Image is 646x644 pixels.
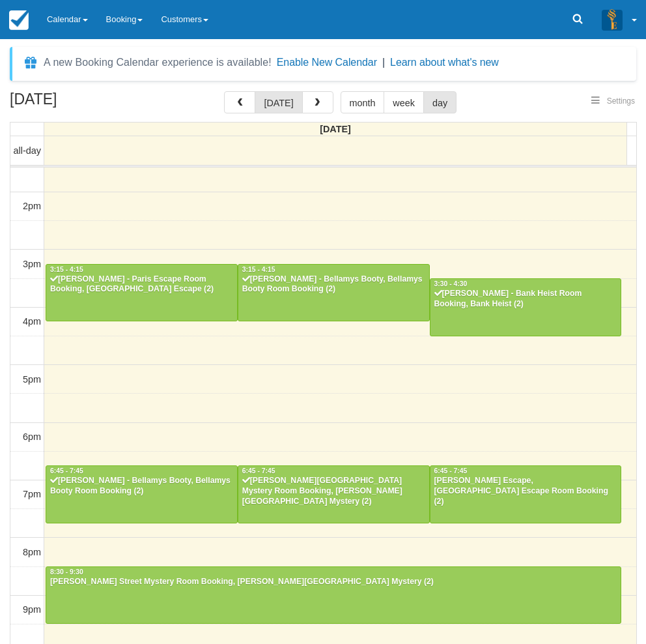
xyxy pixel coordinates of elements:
div: [PERSON_NAME] - Paris Escape Room Booking, [GEOGRAPHIC_DATA] Escape (2) [49,274,234,295]
span: 4pm [23,316,41,327]
span: 3:15 - 4:15 [242,266,275,273]
div: [PERSON_NAME] - Bellamys Booty, Bellamys Booty Room Booking (2) [49,476,234,497]
span: 6:45 - 7:45 [50,467,83,475]
div: A new Booking Calendar experience is available! [44,55,272,70]
span: 3pm [23,259,41,269]
img: A3 [602,9,623,30]
span: | [382,57,385,68]
span: Settings [607,96,635,106]
span: 6:45 - 7:45 [242,467,275,475]
a: 6:45 - 7:45[PERSON_NAME] Escape, [GEOGRAPHIC_DATA] Escape Room Booking (2) [430,465,622,523]
span: 8:30 - 9:30 [50,568,83,576]
span: 7pm [23,489,41,499]
button: week [384,91,424,113]
span: [DATE] [320,124,351,134]
span: all-day [14,145,41,156]
span: 2pm [23,201,41,211]
button: Enable New Calendar [277,56,377,69]
div: [PERSON_NAME][GEOGRAPHIC_DATA] Mystery Room Booking, [PERSON_NAME][GEOGRAPHIC_DATA] Mystery (2) [242,476,426,507]
div: [PERSON_NAME] Escape, [GEOGRAPHIC_DATA] Escape Room Booking (2) [434,476,618,507]
button: Settings [583,92,643,111]
a: 3:15 - 4:15[PERSON_NAME] - Paris Escape Room Booking, [GEOGRAPHIC_DATA] Escape (2) [46,264,238,321]
span: 8pm [23,547,41,557]
span: 6:45 - 7:45 [434,467,468,475]
button: day [423,91,456,113]
span: 9pm [23,604,41,615]
a: Learn about what's new [390,57,499,68]
a: 6:45 - 7:45[PERSON_NAME] - Bellamys Booty, Bellamys Booty Room Booking (2) [46,465,238,523]
button: [DATE] [255,91,302,113]
button: month [341,91,385,113]
div: [PERSON_NAME] - Bellamys Booty, Bellamys Booty Room Booking (2) [242,274,426,295]
h2: [DATE] [10,91,175,115]
span: 3:30 - 4:30 [434,280,468,287]
a: 3:15 - 4:15[PERSON_NAME] - Bellamys Booty, Bellamys Booty Room Booking (2) [238,264,430,321]
div: [PERSON_NAME] Street Mystery Room Booking, [PERSON_NAME][GEOGRAPHIC_DATA] Mystery (2) [49,577,617,587]
span: 5pm [23,374,41,385]
span: 3:15 - 4:15 [50,266,83,273]
span: 6pm [23,432,41,442]
a: 3:30 - 4:30[PERSON_NAME] - Bank Heist Room Booking, Bank Heist (2) [430,278,622,336]
div: [PERSON_NAME] - Bank Heist Room Booking, Bank Heist (2) [434,289,618,310]
a: 6:45 - 7:45[PERSON_NAME][GEOGRAPHIC_DATA] Mystery Room Booking, [PERSON_NAME][GEOGRAPHIC_DATA] My... [238,465,430,523]
img: checkfront-main-nav-mini-logo.png [9,10,29,30]
a: 8:30 - 9:30[PERSON_NAME] Street Mystery Room Booking, [PERSON_NAME][GEOGRAPHIC_DATA] Mystery (2) [46,566,621,624]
